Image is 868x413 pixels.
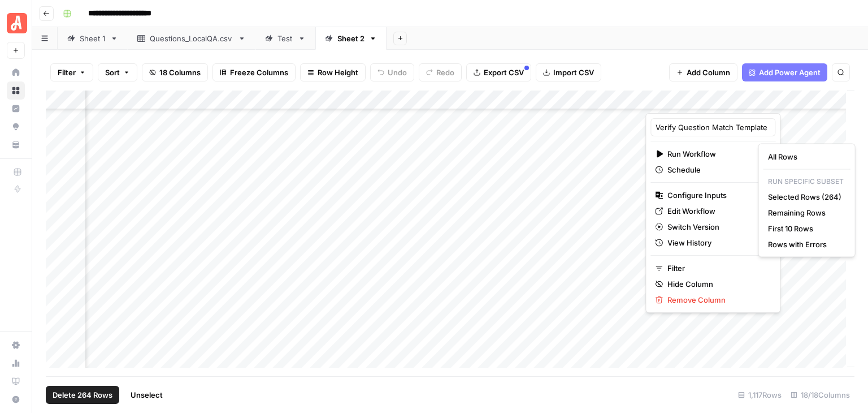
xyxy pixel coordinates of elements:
[768,151,841,162] span: All Rows
[768,239,841,250] span: Rows with Errors
[763,174,850,189] p: Run Specific Subset
[768,207,841,218] span: Remaining Rows
[768,191,841,203] span: Selected Rows (264)
[768,223,841,234] span: First 10 Rows
[667,148,755,160] span: Run Workflow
